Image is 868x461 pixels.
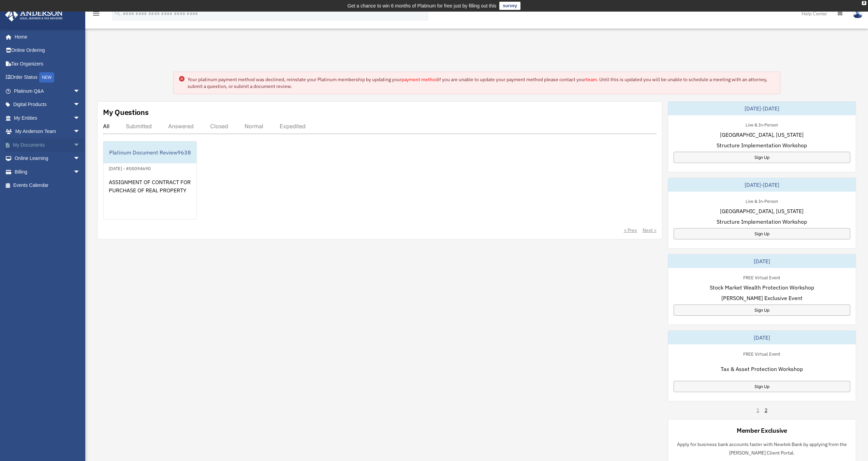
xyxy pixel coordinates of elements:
[73,125,87,139] span: arrow_drop_down
[73,84,87,98] span: arrow_drop_down
[710,283,814,292] span: Stock Market Wealth Protection Workshop
[168,123,194,130] div: Answered
[740,197,783,204] div: Live & In-Person
[103,123,109,130] div: All
[5,84,90,98] a: Platinum Q&Aarrow_drop_down
[5,138,90,152] a: My Documentsarrow_drop_down
[73,111,87,125] span: arrow_drop_down
[738,350,786,357] div: FREE Virtual Event
[5,165,90,179] a: Billingarrow_drop_down
[721,365,803,373] span: Tax & Asset Protection Workshop
[3,8,65,21] img: Anderson Advisors Platinum Portal
[674,228,850,239] a: Sign Up
[5,44,90,57] a: Online Ordering
[721,294,803,302] span: [PERSON_NAME] Exclusive Event
[103,142,196,163] div: Platinum Document Review9638
[765,407,767,414] a: 2
[740,121,783,128] div: Live & In-Person
[737,426,787,435] div: Member Exclusive
[114,9,121,17] i: search
[674,381,850,392] a: Sign Up
[73,152,87,166] span: arrow_drop_down
[92,10,100,18] i: menu
[5,125,90,138] a: My Anderson Teamarrow_drop_down
[73,138,87,152] span: arrow_drop_down
[499,2,520,10] a: survey
[5,57,90,71] a: Tax Organizers
[586,76,597,83] a: team
[103,141,197,220] a: Platinum Document Review9638[DATE] - #00094690ASSIGNMENT OF CONTRACT FOR PURCHASE OF REAL PROPERTY
[245,123,263,130] div: Normal
[668,102,856,115] div: [DATE]-[DATE]
[674,152,850,163] a: Sign Up
[668,331,856,344] div: [DATE]
[103,107,149,117] div: My Questions
[103,164,156,172] div: [DATE] - #00094690
[348,2,497,10] div: Get a chance to win 6 months of Platinum for free just by filling out this
[674,304,850,316] a: Sign Up
[853,9,863,18] img: User Pic
[73,98,87,112] span: arrow_drop_down
[126,123,152,130] div: Submitted
[210,123,228,130] div: Closed
[39,72,54,83] div: NEW
[668,178,856,192] div: [DATE]-[DATE]
[401,76,438,83] a: payment method
[720,131,804,139] span: [GEOGRAPHIC_DATA], [US_STATE]
[5,71,90,85] a: Order StatusNEW
[720,207,804,215] span: [GEOGRAPHIC_DATA], [US_STATE]
[5,98,90,111] a: Digital Productsarrow_drop_down
[5,152,90,165] a: Online Learningarrow_drop_down
[674,440,850,457] p: Apply for business bank accounts faster with Newtek Bank by applying from the [PERSON_NAME] Clien...
[103,173,196,226] div: ASSIGNMENT OF CONTRACT FOR PURCHASE OF REAL PROPERTY
[738,273,786,281] div: FREE Virtual Event
[5,30,87,44] a: Home
[5,179,90,192] a: Events Calendar
[862,1,866,5] div: close
[717,141,807,149] span: Structure Implementation Workshop
[717,218,807,226] span: Structure Implementation Workshop
[188,76,775,90] div: Your platinum payment method was declined, reinstate your Platinum membership by updating your if...
[92,12,100,18] a: menu
[5,111,90,125] a: My Entitiesarrow_drop_down
[73,165,87,179] span: arrow_drop_down
[280,123,306,130] div: Expedited
[668,254,856,268] div: [DATE]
